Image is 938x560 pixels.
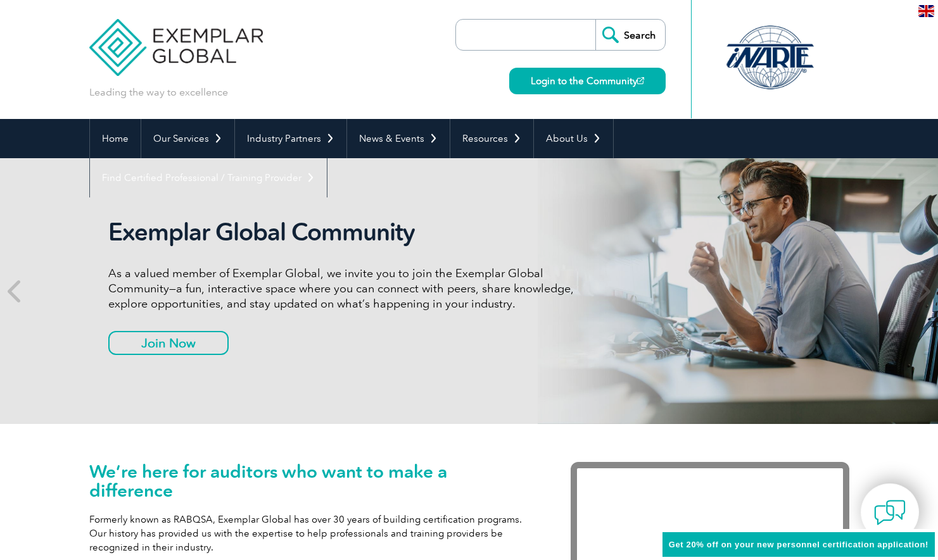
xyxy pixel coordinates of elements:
[141,119,234,158] a: Our Services
[89,513,533,554] p: Formerly known as RABQSA, Exemplar Global has over 30 years of building certification programs. O...
[108,331,229,355] a: Join Now
[595,20,665,50] input: Search
[534,119,613,158] a: About Us
[108,266,583,311] p: As a valued member of Exemplar Global, we invite you to join the Exemplar Global Community—a fun,...
[509,68,666,94] a: Login to the Community
[90,119,141,158] a: Home
[874,497,906,528] img: contact-chat.png
[235,119,346,158] a: Industry Partners
[637,77,644,84] img: open_square.png
[918,5,934,17] img: en
[450,119,533,158] a: Resources
[669,540,928,549] span: Get 20% off on your new personnel certification application!
[347,119,450,158] a: News & Events
[108,218,583,247] h2: Exemplar Global Community
[89,462,533,500] h1: We’re here for auditors who want to make a difference
[89,85,228,99] p: Leading the way to excellence
[90,158,327,197] a: Find Certified Professional / Training Provider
